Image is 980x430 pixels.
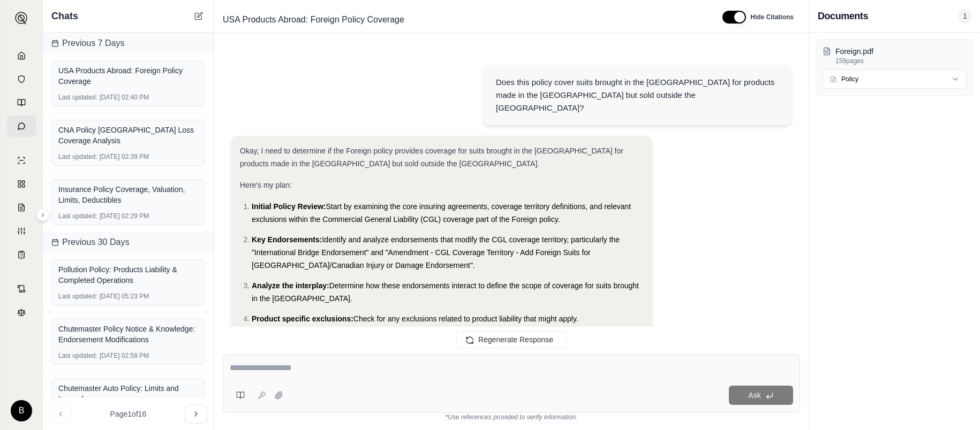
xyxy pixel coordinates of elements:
a: Legal Search Engine [7,302,36,323]
button: Foreign.pdf159pages [823,46,967,65]
button: Expand sidebar [11,7,32,29]
div: Chutemaster Policy Notice & Knowledge: Endorsement Modifications [58,324,198,345]
span: Page 1 of 16 [110,409,147,419]
span: Last updated: [58,292,97,301]
img: Expand sidebar [15,12,28,25]
span: USA Products Abroad: Foreign Policy Coverage [218,11,409,28]
a: Documents Vault [7,68,36,90]
div: USA Products Abroad: Foreign Policy Coverage [58,65,198,87]
span: Ask [748,391,760,400]
span: Initial Policy Review: [252,202,326,211]
div: [DATE] 02:29 PM [58,212,198,220]
p: 159 pages [835,57,967,65]
div: *Use references provided to verify information. [223,413,800,421]
div: Does this policy cover suits brought in the [GEOGRAPHIC_DATA] for products made in the [GEOGRAPHI... [496,76,779,114]
button: Ask [729,386,793,405]
div: [DATE] 05:23 PM [58,292,198,301]
span: Last updated: [58,93,97,102]
span: Here's my plan: [240,181,292,189]
h3: Documents [818,9,868,24]
span: Okay, I need to determine if the Foreign policy provides coverage for suits brought in the [GEOGR... [240,147,623,168]
div: Chutemaster Auto Policy: Limits and Insureds [58,383,198,404]
a: Home [7,45,36,66]
div: [DATE] 02:39 PM [58,152,198,161]
span: Identify and analyze endorsements that modify the CGL coverage territory, particularly the "Inter... [252,235,620,270]
button: Expand sidebar [36,209,49,221]
div: [DATE] 02:40 PM [58,93,198,102]
span: Determine how these endorsements interact to define the scope of coverage for suits brought in th... [252,281,639,303]
div: CNA Policy [GEOGRAPHIC_DATA] Loss Coverage Analysis [58,125,198,146]
a: Coverage Table [7,244,36,265]
span: 1 [959,9,971,24]
div: Insurance Policy Coverage, Valuation, Limits, Deductibles [58,184,198,205]
span: Product specific exclusions: [252,314,353,323]
div: [DATE] 02:58 PM [58,351,198,360]
span: Regenerate Response [478,335,553,344]
span: Chats [51,9,78,24]
a: Prompt Library [7,92,36,113]
span: Last updated: [58,212,97,220]
span: Start by examining the core insuring agreements, coverage territory definitions, and relevant exc... [252,202,631,224]
span: Last updated: [58,351,97,360]
a: Claim Coverage [7,197,36,218]
span: Hide Citations [750,13,794,21]
div: Edit Title [218,11,710,28]
a: Contract Analysis [7,278,36,300]
a: Single Policy [7,150,36,171]
a: Chat [7,116,36,137]
a: Policy Comparisons [7,173,36,195]
div: Pollution Policy: Products Liability & Completed Operations [58,264,198,286]
span: Last updated: [58,152,97,161]
div: Previous 30 Days [43,232,214,253]
span: Key Endorsements: [252,235,322,244]
div: Previous 7 Days [43,33,214,54]
a: Custom Report [7,220,36,242]
div: B [11,400,32,421]
button: Regenerate Response [456,331,567,348]
button: New Chat [192,10,205,22]
span: Check for any exclusions related to product liability that might apply. [353,314,578,323]
span: Analyze the interplay: [252,281,329,290]
p: Foreign.pdf [835,46,967,57]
